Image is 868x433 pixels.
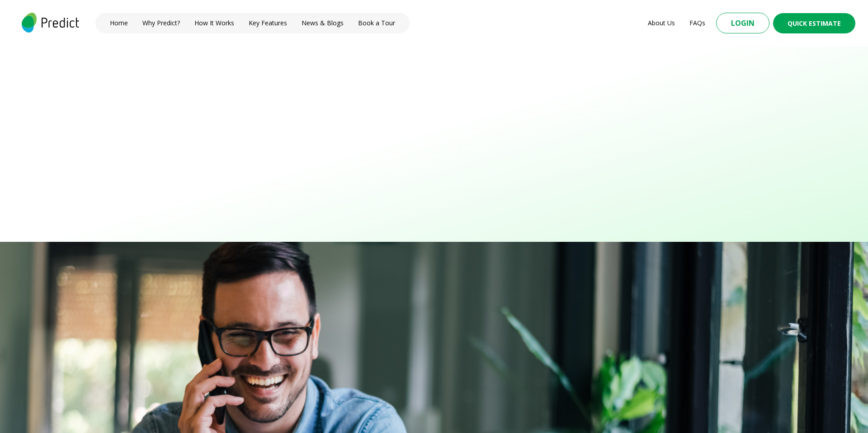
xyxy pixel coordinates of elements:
button: Quick Estimate [773,13,855,33]
a: FAQs [689,19,705,28]
a: About Us [648,19,675,28]
a: Key Features [249,19,287,28]
button: Login [716,13,769,33]
img: logo [20,13,81,33]
a: Home [110,19,128,28]
a: Book a Tour [358,19,395,28]
a: Why Predict? [142,19,180,28]
a: How It Works [194,19,234,28]
a: News & Blogs [302,19,344,28]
